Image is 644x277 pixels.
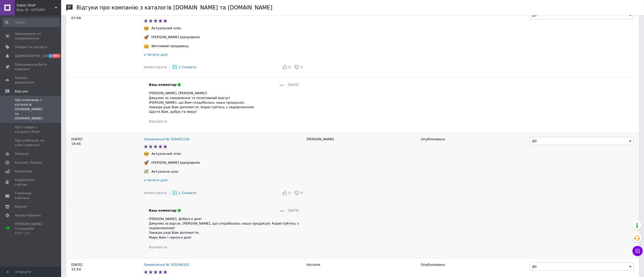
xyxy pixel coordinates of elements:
div: Відповісти [149,119,167,124]
h1: Відгуки про компанію з каталогів [DOMAIN_NAME] та [DOMAIN_NAME] [76,5,272,11]
div: Відповісти [149,245,167,250]
span: 1 [179,65,181,69]
span: 0 [289,65,291,69]
div: Читати далі [144,178,304,184]
div: Опубліковано [421,262,526,267]
div: Актуальний опис [150,151,183,156]
span: 0 [301,191,303,195]
div: [PERSON_NAME] [304,7,418,133]
img: :hugging_face: [144,44,149,49]
a: Замовлення № 356401130 [144,137,189,141]
div: [DATE] 19:45 [66,133,144,258]
img: :money_with_wings: [144,169,149,174]
div: [PERSON_NAME] відправили [150,35,201,39]
span: Коментувати [144,191,167,195]
span: Управління сайтом [15,178,47,187]
span: Відповісти [149,119,167,123]
input: Пошук [3,18,60,27]
span: Читати далі [147,53,168,57]
div: Актуальний опис [150,26,183,31]
div: Prom топ [15,231,47,236]
span: Ваш коментар [149,82,177,87]
span: Про компанію з каталогів [DOMAIN_NAME] та [DOMAIN_NAME] [15,98,47,121]
div: Актуальна ціна [150,169,180,174]
span: 0 [301,65,303,69]
span: Маркет [15,204,28,209]
a: Замовлення № 355546322 [144,263,189,267]
img: :nerd_face: [144,26,149,31]
div: [PERSON_NAME] відправили [150,160,201,165]
span: [PERSON_NAME], [PERSON_NAME]! Дякуємо за замовлення та позитивний відгук! [PERSON_NAME], що Вам с... [149,91,255,114]
div: [DATE] 07:09 [66,7,144,133]
span: 0 [289,191,291,195]
span: Сховати [182,191,196,195]
div: 1Сховати [172,190,196,196]
span: Дії [532,139,537,143]
span: 2 [48,54,52,58]
span: Коментувати [144,65,167,69]
button: Чат з покупцем [633,246,643,256]
span: [PERSON_NAME] та рахунки [15,222,47,236]
span: [DEMOGRAPHIC_DATA] [15,54,52,58]
span: Відповісти [149,245,167,249]
span: [DATE] [288,82,299,87]
span: Гаманець компанії [15,191,47,200]
span: SokoL-ShoP [17,3,55,8]
span: Замовлення та повідомлення [15,32,47,41]
img: :rocket: [144,160,149,165]
span: Товари та послуги [15,45,47,49]
span: 99+ [52,54,61,58]
span: Ваш коментар [149,208,177,213]
img: :nerd_face: [144,151,149,156]
span: Читати далі [147,178,168,182]
span: Відгуки [15,89,28,94]
div: Ваш ID: 3379467 [17,8,61,12]
span: Про компанію на сайті компанії [15,138,47,147]
span: Налаштування [15,213,41,218]
div: Опубліковано [421,137,526,142]
span: 1 [179,191,181,195]
span: Панель управління [15,76,47,85]
span: Аналітика [15,169,32,174]
div: Коментувати [144,65,167,70]
span: Сховати [182,65,196,69]
div: Читати далі [144,52,304,58]
div: 1Сховати [172,65,196,70]
span: Про товари з каталогу Prom [15,125,47,134]
div: [PERSON_NAME] [304,133,418,258]
span: [DATE] [288,208,299,213]
span: [PERSON_NAME], Доброго дня! Дякуємо за відгук, [PERSON_NAME], що сподобалась наша продукція. Кори... [149,217,299,239]
span: Покупці [15,151,29,156]
div: Ввічливий продавець [150,44,190,48]
span: Дії [532,265,537,268]
img: :rocket: [144,35,149,40]
span: Каталог ProSale [15,160,42,165]
div: Коментувати [144,191,167,195]
span: Показники роботи компанії [15,62,47,72]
